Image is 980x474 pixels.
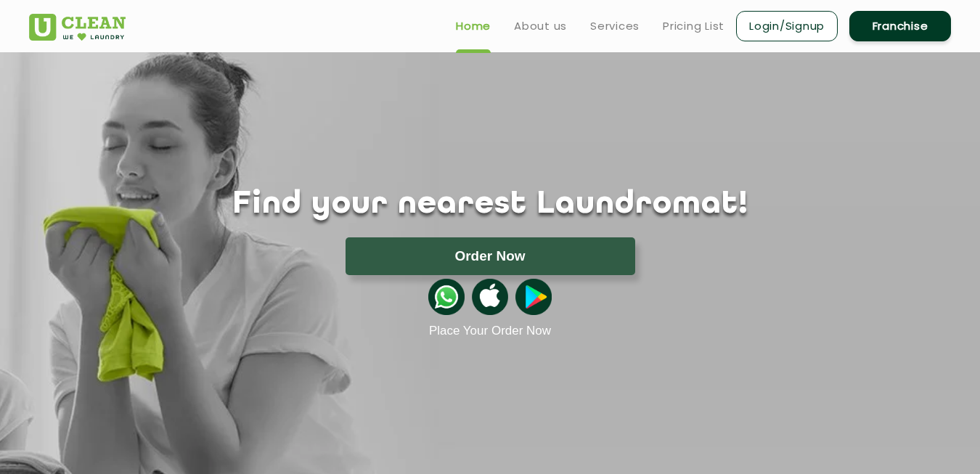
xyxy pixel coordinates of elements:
[456,17,491,35] a: Home
[590,17,640,35] a: Services
[346,237,635,275] button: Order Now
[472,279,508,315] img: apple-icon.png
[514,17,567,35] a: About us
[515,279,552,315] img: playstoreicon.png
[429,324,551,338] a: Place Your Order Now
[18,187,962,223] h1: Find your nearest Laundromat!
[29,14,126,41] img: UClean Laundry and Dry Cleaning
[849,11,951,41] a: Franchise
[428,279,465,315] img: whatsappicon.png
[736,11,838,41] a: Login/Signup
[663,17,724,35] a: Pricing List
